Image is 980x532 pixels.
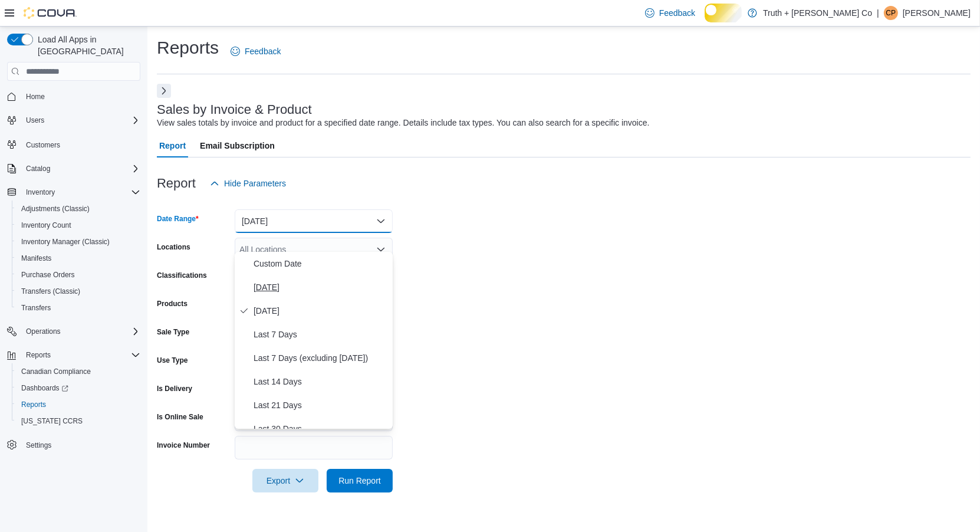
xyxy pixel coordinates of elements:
span: Transfers (Classic) [21,287,80,296]
span: Reports [26,350,51,360]
span: Catalog [26,164,50,173]
div: View sales totals by invoice and product for a specified date range. Details include tax types. Y... [157,117,650,129]
button: Inventory Manager (Classic) [12,234,145,250]
button: Reports [12,396,145,413]
span: Users [26,116,44,125]
label: Sale Type [157,327,189,337]
span: Operations [21,324,140,339]
label: Date Range [157,214,199,224]
button: Inventory Count [12,217,145,234]
span: Catalog [21,162,140,176]
p: Truth + [PERSON_NAME] Co [763,6,872,20]
a: Dashboards [17,381,73,395]
button: Open list of options [376,245,386,254]
span: Purchase Orders [21,270,75,280]
span: Users [21,113,140,127]
label: Is Online Sale [157,412,203,422]
span: Canadian Compliance [17,364,140,379]
a: Dashboards [12,380,145,396]
span: Transfers [21,303,51,313]
button: Users [21,113,49,127]
span: Email Subscription [200,134,275,157]
span: Adjustments (Classic) [21,204,90,214]
h3: Report [157,176,196,191]
button: [DATE] [235,209,393,233]
span: Inventory [21,185,140,199]
span: Transfers (Classic) [17,284,140,298]
span: Settings [26,441,51,450]
button: Purchase Orders [12,267,145,283]
h1: Reports [157,36,219,60]
button: Export [252,469,318,492]
label: Is Delivery [157,384,192,393]
label: Locations [157,242,190,252]
button: Transfers (Classic) [12,283,145,300]
img: Cova [24,7,77,19]
button: Inventory [21,185,60,199]
span: Last 7 Days (excluding [DATE]) [254,351,388,365]
button: Inventory [2,184,145,201]
span: Washington CCRS [17,414,140,428]
a: Reports [17,398,51,412]
p: | [877,6,879,20]
span: Feedback [245,45,281,57]
span: Dashboards [21,383,68,393]
span: Purchase Orders [17,268,140,282]
span: CP [886,6,896,20]
span: [DATE] [254,280,388,294]
a: Adjustments (Classic) [17,202,94,216]
span: Home [21,89,140,104]
button: Hide Parameters [205,172,291,195]
label: Use Type [157,356,188,365]
span: Report [159,134,186,157]
button: Users [2,112,145,129]
button: Operations [21,324,65,339]
span: Reports [17,398,140,412]
span: Inventory Manager (Classic) [21,237,110,247]
span: Inventory Count [21,221,71,230]
span: Dark Mode [705,22,705,23]
span: Feedback [659,7,695,19]
button: Reports [21,348,55,362]
button: Catalog [2,160,145,177]
button: Transfers [12,300,145,316]
span: Settings [21,438,140,452]
a: Settings [21,438,56,452]
span: Customers [21,137,140,152]
span: Customers [26,140,60,150]
button: Settings [2,436,145,454]
span: Last 30 Days [254,422,388,436]
span: Manifests [17,251,140,265]
a: Purchase Orders [17,268,80,282]
span: [DATE] [254,304,388,318]
span: Inventory [26,188,55,197]
span: Manifests [21,254,51,263]
span: Custom Date [254,257,388,271]
button: [US_STATE] CCRS [12,413,145,429]
a: Feedback [640,1,700,25]
button: Adjustments (Classic) [12,201,145,217]
span: Last 7 Days [254,327,388,341]
button: Run Report [327,469,393,492]
span: Reports [21,400,46,409]
button: Home [2,88,145,105]
label: Products [157,299,188,308]
span: Canadian Compliance [21,367,91,376]
span: Load All Apps in [GEOGRAPHIC_DATA] [33,34,140,57]
span: Reports [21,348,140,362]
a: Manifests [17,251,56,265]
div: Cindy Pendergast [884,6,898,20]
span: Operations [26,327,61,336]
button: Operations [2,323,145,340]
span: Home [26,92,45,101]
label: Invoice Number [157,441,210,450]
a: Customers [21,138,65,152]
span: Export [259,469,311,492]
button: Catalog [21,162,55,176]
span: Hide Parameters [224,178,286,189]
label: Classifications [157,271,207,280]
span: Run Report [338,475,381,487]
a: Inventory Manager (Classic) [17,235,114,249]
button: Manifests [12,250,145,267]
button: Next [157,84,171,98]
